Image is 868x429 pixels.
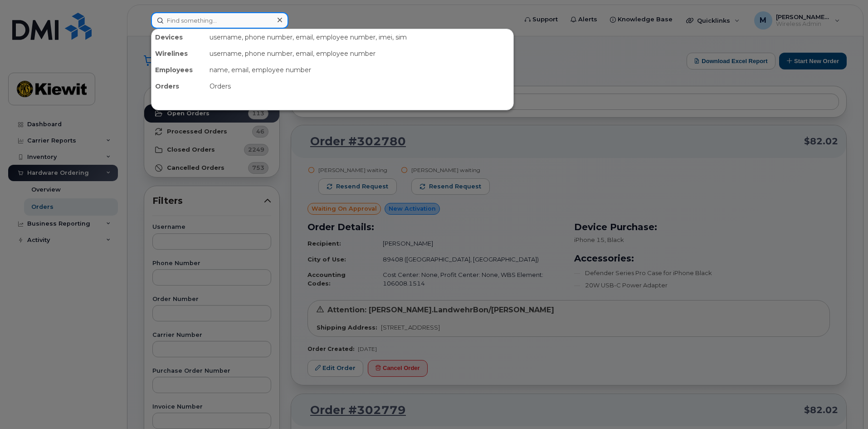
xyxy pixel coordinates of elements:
[829,390,861,422] iframe: Messenger Launcher
[206,62,513,78] div: name, email, employee number
[151,78,206,94] div: Orders
[151,29,206,45] div: Devices
[206,29,513,45] div: username, phone number, email, employee number, imei, sim
[206,78,513,94] div: Orders
[206,45,513,62] div: username, phone number, email, employee number
[151,62,206,78] div: Employees
[151,45,206,62] div: Wirelines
